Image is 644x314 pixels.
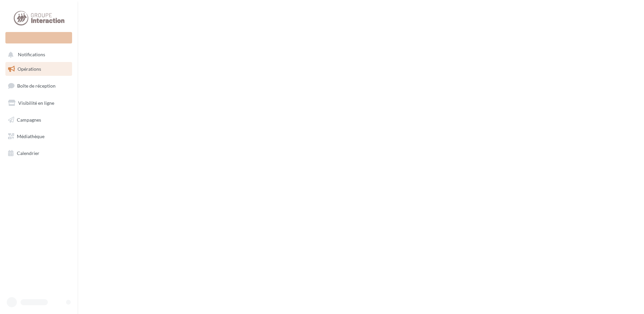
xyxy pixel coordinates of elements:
[4,129,73,144] a: Médiathèque
[4,62,73,76] a: Opérations
[4,146,73,160] a: Calendrier
[17,150,39,156] span: Calendrier
[18,52,45,58] span: Notifications
[4,78,73,93] a: Boîte de réception
[17,133,44,139] span: Médiathèque
[17,83,56,89] span: Boîte de réception
[18,100,54,106] span: Visibilité en ligne
[5,32,72,43] div: Nouvelle campagne
[4,96,73,110] a: Visibilité en ligne
[18,66,41,72] span: Opérations
[17,117,41,122] span: Campagnes
[4,113,73,127] a: Campagnes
